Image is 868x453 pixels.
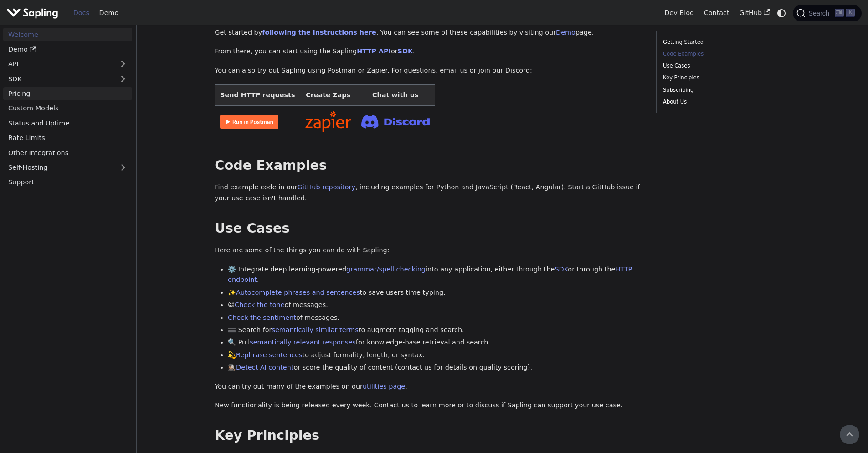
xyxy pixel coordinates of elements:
button: Search (Ctrl+K) [793,5,861,21]
p: From there, you can start using the Sapling or . [215,46,643,57]
h2: Code Examples [215,157,643,174]
kbd: K [846,9,855,17]
a: following the instructions here [262,29,376,36]
a: Demo [94,6,123,20]
p: New functionality is being released every week. Contact us to learn more or to discuss if Sapling... [215,400,643,411]
a: SDK [555,266,568,273]
th: Chat with us [356,84,435,106]
a: HTTP API [357,47,391,55]
img: Join Discord [361,112,430,131]
a: Detect AI content [236,364,293,371]
a: Rephrase sentences [236,351,302,359]
a: API [3,57,114,71]
a: Code Examples [663,50,786,58]
li: 🕵🏽‍♀️ or score the quality of content (contact us for details on quality scoring). [228,362,643,373]
li: 💫 to adjust formality, length, or syntax. [228,350,643,361]
button: Switch between dark and light mode (currently system mode) [775,6,788,20]
li: of messages. [228,312,643,323]
a: Use Cases [663,62,786,70]
p: Get started by . You can see some of these capabilities by visiting our page. [215,27,643,38]
img: Sapling.ai [6,6,58,20]
li: 🟰 Search for to augment tagging and search. [228,325,643,336]
a: GitHub repository [298,183,355,191]
p: Find example code in our , including examples for Python and JavaScript (React, Angular). Start a... [215,182,643,204]
a: Status and Uptime [3,116,132,130]
a: Dev Blog [659,6,699,20]
a: Support [3,176,132,189]
a: Contact [699,6,734,20]
p: You can also try out Sapling using Postman or Zapier. For questions, email us or join our Discord: [215,65,643,76]
a: semantically relevant responses [250,338,356,346]
a: Demo [3,43,132,56]
a: SDK [398,47,413,55]
a: SDK [3,72,114,85]
a: Self-Hosting [3,161,132,174]
a: grammar/spell checking [346,266,426,273]
a: Rate Limits [3,131,132,145]
a: Other Integrations [3,146,132,159]
li: 😀 of messages. [228,300,643,311]
li: 🔍 Pull for knowledge-base retrieval and search. [228,337,643,348]
a: Sapling.ai [6,6,62,20]
img: Connect in Zapier [305,111,351,132]
button: Expand sidebar category 'API' [114,57,132,71]
a: Key Principles [663,73,786,82]
a: Pricing [3,87,132,100]
button: Scroll back to top [840,425,859,444]
h2: Key Principles [215,427,643,444]
a: semantically similar terms [272,326,358,333]
p: Here are some of the things you can do with Sapling: [215,245,643,256]
a: Demo [556,29,575,36]
a: Getting Started [663,38,786,47]
a: Docs [68,6,94,20]
p: You can try out many of the examples on our . [215,381,643,392]
a: utilities page [363,383,405,390]
a: Subscribing [663,86,786,94]
a: Welcome [3,28,132,41]
th: Send HTTP requests [215,84,300,106]
th: Create Zaps [300,84,356,106]
li: ⚙️ Integrate deep learning-powered into any application, either through the or through the . [228,264,643,286]
button: Expand sidebar category 'SDK' [114,72,132,85]
span: Search [806,10,835,17]
a: Autocomplete phrases and sentences [236,289,360,296]
a: Custom Models [3,102,132,115]
img: Run in Postman [220,115,278,129]
a: Check the tone [235,301,284,308]
a: GitHub [734,6,775,20]
a: Check the sentiment [228,314,296,321]
h2: Use Cases [215,220,643,237]
a: About Us [663,98,786,106]
li: ✨ to save users time typing. [228,287,643,298]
